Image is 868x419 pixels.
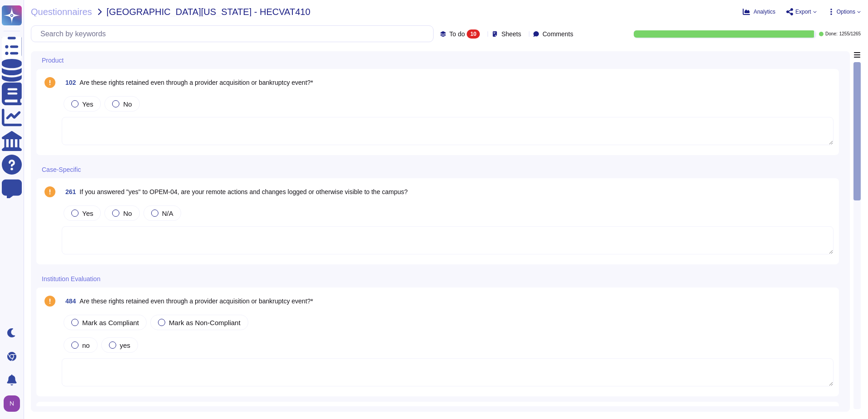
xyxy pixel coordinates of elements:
span: Yes [82,100,93,108]
span: 102 [62,79,76,86]
span: Export [795,9,811,15]
span: Sheets [501,31,521,37]
input: Search by keywords [36,26,433,42]
div: 10 [467,29,480,39]
span: Product [42,57,64,63]
span: 261 [62,189,76,195]
span: If you answered "yes" to OPEM-04, are your remote actions and changes logged or otherwise visible... [79,188,408,195]
span: To do [449,31,465,37]
span: Done: [825,32,838,36]
span: Are these rights retained even through a provider acquisition or bankruptcy event?* [79,79,313,86]
img: user [4,395,20,412]
span: yes [120,341,130,349]
span: Institution Evaluation [42,276,100,282]
span: 484 [62,298,76,304]
span: Case-Specific [42,166,81,173]
span: [GEOGRAPHIC_DATA][US_STATE] - HECVAT410 [107,7,311,16]
span: Questionnaires [31,7,92,16]
span: Mark as Compliant [82,319,139,326]
span: No [123,100,132,108]
span: 1255 / 1265 [839,32,861,36]
span: Analytics [754,9,775,15]
button: Analytics [743,8,775,15]
span: Mark as Non-Compliant [169,319,241,326]
button: user [2,394,26,414]
span: No [123,209,132,217]
span: Comments [542,31,573,37]
span: Options [837,9,855,15]
span: no [82,341,90,349]
span: Yes [82,209,93,217]
span: N/A [162,209,173,217]
span: Are these rights retained even through a provider acquisition or bankruptcy event?* [79,297,313,305]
